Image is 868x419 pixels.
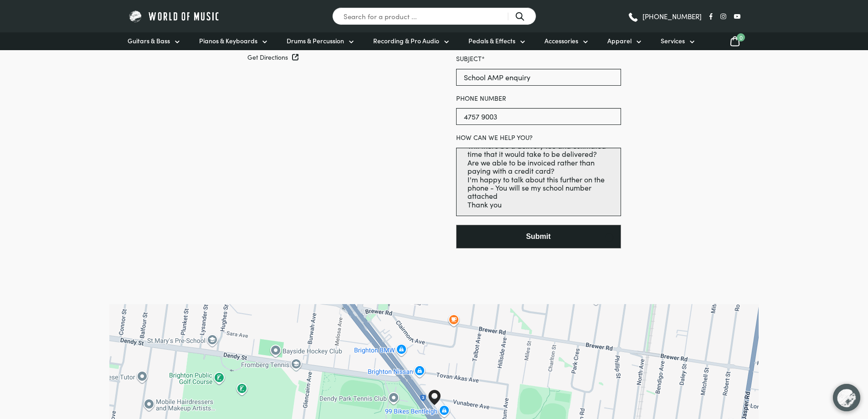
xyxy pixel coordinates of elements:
span: [PHONE_NUMBER] [642,13,702,20]
button: Submit [456,225,621,248]
span: Services [661,36,685,46]
span: Apparel [607,36,632,46]
span: Accessories [544,36,578,46]
img: World of Music [128,9,221,23]
span: Recording & Pro Audio [373,36,439,46]
a: Get Directions [247,52,412,62]
span: Drums & Percussion [287,36,344,46]
label: How can we help you? [456,132,621,148]
a: [PHONE_NUMBER] [627,10,702,23]
label: Phone number [456,93,621,109]
span: Pianos & Keyboards [199,36,257,46]
label: Subject [456,53,621,69]
input: Search for a product ... [332,7,536,25]
iframe: Chat with our support team [827,378,868,419]
span: Pedals & Effects [468,36,515,46]
span: 0 [737,33,745,41]
span: Guitars & Bass [128,36,170,46]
